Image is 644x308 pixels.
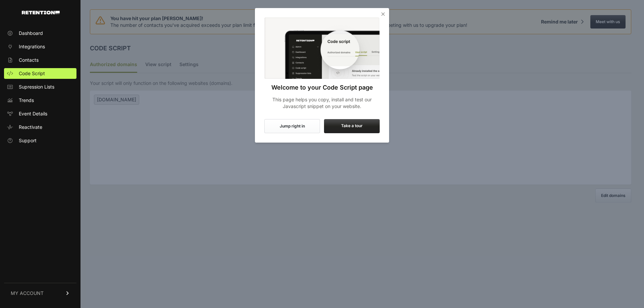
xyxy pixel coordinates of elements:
[4,55,76,65] a: Contacts
[19,124,42,131] span: Reactivate
[4,135,76,146] a: Support
[19,110,47,117] span: Event Details
[4,41,76,52] a: Integrations
[4,82,76,92] a: Supression Lists
[4,28,76,39] a: Dashboard
[19,57,39,63] span: Contacts
[4,283,76,303] a: MY ACCOUNT
[4,122,76,133] a: Reactivate
[19,43,45,50] span: Integrations
[22,11,60,14] img: Retention.com
[19,70,45,77] span: Code Script
[4,95,76,106] a: Trends
[19,30,43,37] span: Dashboard
[264,119,320,133] button: Jump right in
[380,11,386,17] i: Close
[11,290,44,297] span: MY ACCOUNT
[264,17,380,79] img: Code Script Onboarding
[19,137,37,144] span: Support
[4,108,76,119] a: Event Details
[324,119,380,133] label: Take a tour
[19,97,34,104] span: Trends
[4,68,76,79] a: Code Script
[264,96,380,110] p: This page helps you copy, install and test our Javascript snippet on your website.
[19,84,54,90] span: Supression Lists
[264,83,380,92] h3: Welcome to your Code Script page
